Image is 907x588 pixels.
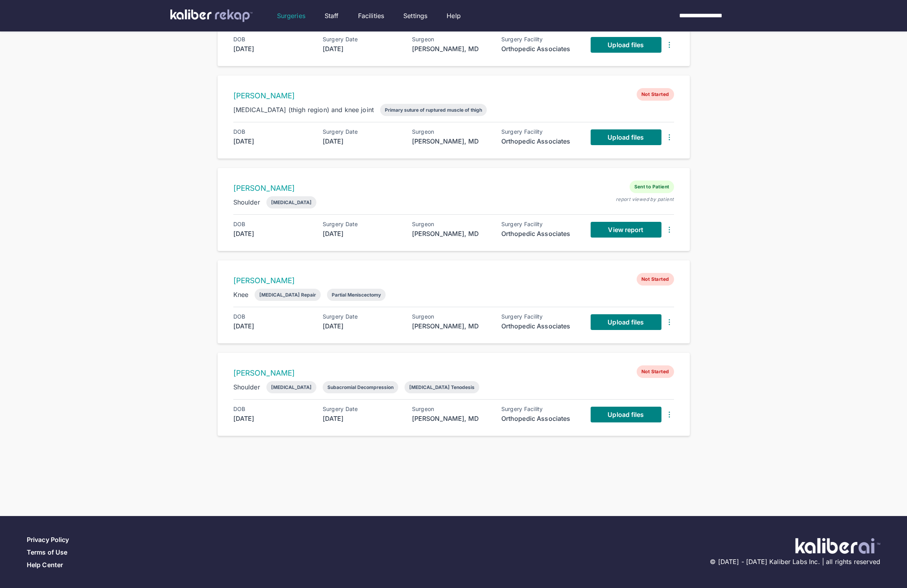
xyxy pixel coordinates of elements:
span: Not Started [637,365,674,378]
img: ATj1MI71T5jDAAAAAElFTkSuQmCC [795,538,880,554]
div: Primary suture of ruptured muscle of thigh [385,107,482,113]
a: [PERSON_NAME] [233,369,295,378]
a: Facilities [358,11,384,20]
div: [DATE] [233,414,312,423]
a: Privacy Policy [27,536,69,544]
span: Upload files [608,411,644,418]
div: Surgery Date [323,406,401,412]
div: [MEDICAL_DATA] [271,384,312,390]
div: Partial Meniscectomy [332,292,381,298]
div: DOB [233,406,312,412]
div: Surgery Facility [501,36,580,42]
div: Surgery Date [323,221,401,227]
a: [PERSON_NAME] [233,184,295,193]
a: Upload files [591,314,661,330]
div: DOB [233,221,312,227]
div: Surgeon [412,313,491,320]
a: Surgeries [277,11,305,20]
div: Orthopedic Associates [501,229,580,238]
img: DotsThreeVertical.31cb0eda.svg [665,410,674,419]
div: Surgeon [412,221,491,227]
div: Surgeon [412,129,491,135]
div: [PERSON_NAME], MD [412,321,491,331]
span: © [DATE] - [DATE] Kaliber Labs Inc. | all rights reserved [710,557,880,566]
div: DOB [233,313,312,320]
div: Subacromial Decompression [327,384,393,390]
span: View report [608,226,643,234]
div: Surgeon [412,36,491,42]
div: Surgery Facility [501,221,580,227]
span: Not Started [637,273,674,286]
a: Help Center [27,561,63,569]
div: [DATE] [323,321,401,331]
span: Not Started [637,88,674,101]
a: Upload files [591,407,661,422]
div: Surgery Facility [501,313,580,320]
div: Surgery Date [323,129,401,135]
img: DotsThreeVertical.31cb0eda.svg [665,133,674,142]
div: Orthopedic Associates [501,321,580,331]
div: Surgery Facility [501,129,580,135]
div: [PERSON_NAME], MD [412,44,491,53]
div: [MEDICAL_DATA] Tenodesis [409,384,475,390]
div: Shoulder [233,382,260,392]
div: [DATE] [233,136,312,146]
div: [DATE] [233,229,312,238]
div: Orthopedic Associates [501,136,580,146]
span: Upload files [608,41,644,49]
div: [DATE] [233,321,312,331]
div: Orthopedic Associates [501,414,580,423]
div: report viewed by patient [616,196,674,203]
div: Surgery Date [323,36,401,42]
a: Settings [403,11,427,20]
div: [DATE] [323,44,401,53]
div: [MEDICAL_DATA] (thigh region) and knee joint [233,105,374,114]
a: Upload files [591,129,661,145]
img: kaliber labs logo [170,9,253,22]
div: [MEDICAL_DATA] [271,199,312,205]
div: [DATE] [323,136,401,146]
div: [MEDICAL_DATA] Repair [259,292,316,298]
div: [PERSON_NAME], MD [412,136,491,146]
a: Terms of Use [27,548,67,556]
div: [PERSON_NAME], MD [412,414,491,423]
a: Staff [325,11,339,20]
div: [DATE] [233,44,312,53]
div: Surgeon [412,406,491,412]
div: DOB [233,129,312,135]
span: Upload files [608,318,644,326]
a: Upload files [591,37,661,53]
a: Help [447,11,461,20]
a: View report [591,222,661,238]
div: DOB [233,36,312,42]
img: DotsThreeVertical.31cb0eda.svg [665,225,674,234]
div: Knee [233,290,249,299]
img: DotsThreeVertical.31cb0eda.svg [665,317,674,327]
span: Sent to Patient [630,181,674,193]
a: [PERSON_NAME] [233,276,295,285]
div: Surgery Facility [501,406,580,412]
a: [PERSON_NAME] [233,91,295,100]
img: DotsThreeVertical.31cb0eda.svg [665,40,674,50]
div: Orthopedic Associates [501,44,580,53]
div: Shoulder [233,197,260,207]
div: [DATE] [323,229,401,238]
div: Surgery Date [323,313,401,320]
span: Upload files [608,133,644,141]
div: [PERSON_NAME], MD [412,229,491,238]
div: [DATE] [323,414,401,423]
